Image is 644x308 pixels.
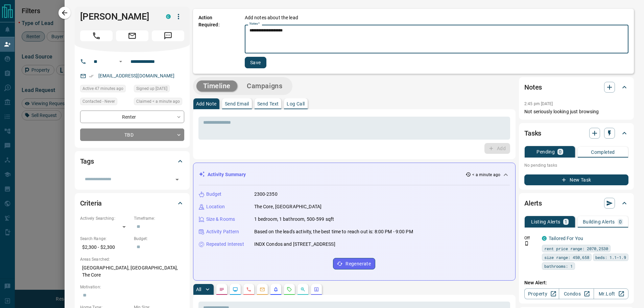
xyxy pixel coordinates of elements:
p: Not seriously looking just browsing [524,108,628,115]
span: Signed up [DATE] [136,85,167,92]
p: Size & Rooms [206,216,235,223]
p: 2300-2350 [254,191,278,198]
p: Timeframe: [134,215,184,221]
p: 1 [565,219,567,224]
p: No pending tasks [524,160,628,170]
p: Budget [206,191,222,198]
svg: Notes [219,287,224,292]
span: beds: 1.1-1.9 [595,254,626,261]
h2: Criteria [80,198,102,209]
label: Notes [249,22,260,26]
button: Open [172,175,182,184]
p: Listing Alerts [531,219,560,224]
h2: Tasks [524,128,541,139]
span: Call [80,30,113,41]
svg: Emails [260,287,265,292]
button: Campaigns [240,80,289,92]
svg: Calls [246,287,252,292]
p: 1 bedroom, 1 bathroom, 500-599 sqft [254,216,334,223]
p: The Core, [GEOGRAPHIC_DATA] [254,203,322,210]
a: Property [524,288,559,299]
p: [GEOGRAPHIC_DATA], [GEOGRAPHIC_DATA], The Core [80,262,184,281]
p: All [196,287,201,292]
p: New Alert: [524,279,628,286]
p: 2:45 pm [DATE] [524,101,553,106]
div: Criteria [80,195,184,211]
p: Budget: [134,236,184,242]
p: Repeated Interest [206,241,244,248]
p: Search Range: [80,236,130,242]
p: Location [206,203,225,210]
div: Sun Aug 17 2025 [134,98,184,107]
svg: Email Verified [89,74,94,78]
p: Activity Summary [208,171,246,178]
p: 0 [559,149,562,154]
span: Message [152,30,184,41]
div: condos.ca [166,14,171,19]
div: condos.ca [542,236,547,241]
div: Sun Aug 17 2025 [80,85,130,94]
p: Actively Searching: [80,215,130,221]
h2: Alerts [524,198,542,209]
svg: Lead Browsing Activity [233,287,238,292]
svg: Opportunities [300,287,306,292]
span: Active 47 minutes ago [82,85,123,92]
h2: Notes [524,82,542,93]
svg: Listing Alerts [273,287,279,292]
p: Activity Pattern [206,228,239,235]
button: New Task [524,174,628,185]
span: size range: 450,658 [544,254,589,261]
span: Email [116,30,148,41]
p: Send Email [225,101,249,106]
p: Areas Searched: [80,256,184,262]
div: Renter [80,111,184,123]
div: Tags [80,153,184,169]
p: 0 [619,219,622,224]
p: Add notes about the lead [245,14,298,21]
span: Contacted - Never [82,98,115,105]
div: Alerts [524,195,628,211]
span: rent price range: 2070,2530 [544,245,608,252]
p: Action Required: [198,14,235,68]
svg: Requests [287,287,292,292]
span: bathrooms: 1 [544,263,573,269]
p: $2,300 - $2,300 [80,242,130,253]
div: Tue Apr 23 2019 [134,85,184,94]
svg: Agent Actions [314,287,319,292]
div: Notes [524,79,628,95]
p: Pending [536,149,555,154]
p: < a minute ago [472,172,500,178]
p: Building Alerts [583,219,615,224]
p: INDX Condos and [STREET_ADDRESS] [254,241,335,248]
p: Add Note [196,101,217,106]
p: Completed [591,150,615,155]
button: Save [245,57,266,68]
h2: Tags [80,156,94,167]
div: TBD [80,128,184,141]
div: Activity Summary< a minute ago [199,168,510,181]
span: Claimed < a minute ago [136,98,180,105]
a: Condos [559,288,594,299]
button: Timeline [196,80,238,92]
p: Log Call [287,101,305,106]
button: Open [117,57,125,66]
div: Tasks [524,125,628,141]
a: Mr.Loft [594,288,628,299]
svg: Push Notification Only [524,241,529,246]
a: Tailored For You [549,236,583,241]
button: Regenerate [333,258,375,269]
p: Motivation: [80,284,184,290]
p: Based on the lead's activity, the best time to reach out is: 8:00 PM - 9:00 PM [254,228,413,235]
p: Off [524,235,538,241]
h1: [PERSON_NAME] [80,11,156,22]
a: [EMAIL_ADDRESS][DOMAIN_NAME] [98,73,175,78]
p: Send Text [257,101,279,106]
